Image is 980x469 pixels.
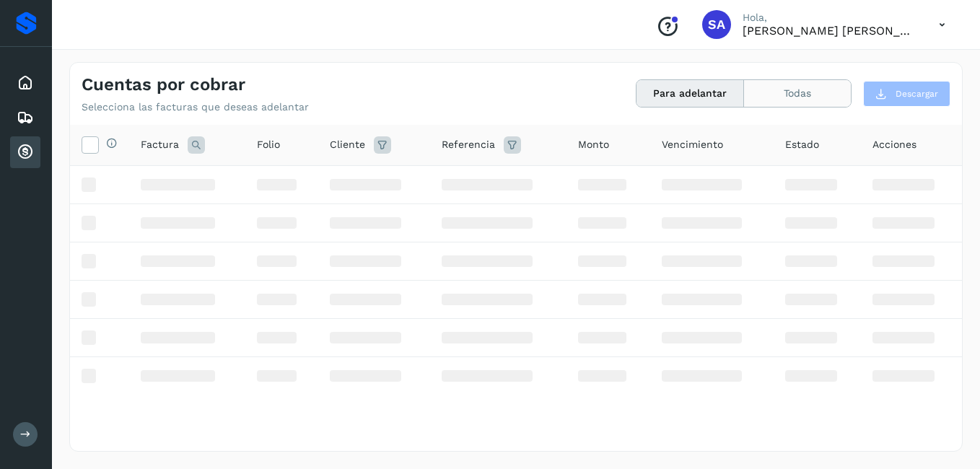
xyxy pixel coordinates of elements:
div: Cuentas por cobrar [10,136,40,168]
span: Monto [578,137,609,152]
h4: Cuentas por cobrar [82,74,245,95]
button: Todas [744,80,851,107]
span: Folio [257,137,280,152]
span: Factura [141,137,179,152]
span: Descargar [896,87,938,100]
p: Saul Armando Palacios Martinez [743,24,916,38]
div: Inicio [10,67,40,99]
span: Referencia [442,137,495,152]
span: Vencimiento [662,137,723,152]
span: Cliente [330,137,365,152]
p: Hola, [743,12,916,24]
button: Descargar [863,81,950,107]
span: Estado [785,137,819,152]
div: Embarques [10,102,40,133]
button: Para adelantar [636,80,744,107]
span: Acciones [872,137,916,152]
p: Selecciona las facturas que deseas adelantar [82,101,309,113]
